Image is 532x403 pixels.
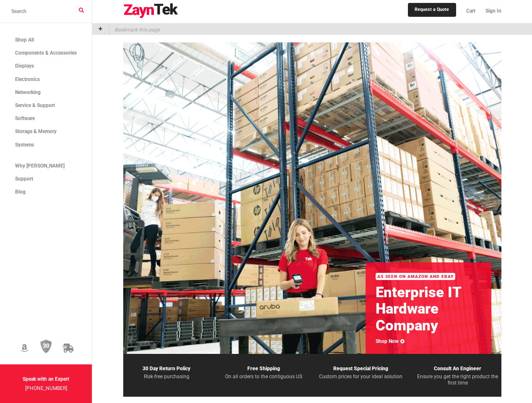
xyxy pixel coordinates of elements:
[15,76,40,82] span: Electronics
[414,364,501,373] p: Consult An Engineer
[15,176,33,182] span: Support
[220,374,307,380] p: On all orders to the contiguous US
[408,3,456,16] a: Request a Quote
[23,376,69,382] strong: Speak with an Expert
[40,340,52,354] img: 30 Day Return Policy
[15,37,34,43] span: Shop All
[480,2,501,20] a: Sign In
[15,102,55,108] span: Service & Support
[15,89,41,95] span: Networking
[466,8,475,14] span: Cart
[15,50,77,56] span: Components & Accessories
[123,364,210,373] p: 30 Day Return Policy
[15,142,34,148] span: Systems
[15,115,35,121] span: Software
[15,189,26,195] span: Blog
[123,3,179,18] img: logo
[123,374,210,380] p: Risk-free purchasing
[461,2,480,20] a: Cart
[317,364,405,373] p: Request Special Pricing
[220,364,307,373] p: Free Shipping
[15,63,34,69] span: Displays
[15,163,65,169] span: Why [PERSON_NAME]
[414,374,501,387] p: Ensure you get the right product the first time
[15,128,57,134] span: Storage & Memory
[317,374,405,380] p: Custom prices for your ideal solution
[25,385,67,391] a: [PHONE_NUMBER]
[109,24,160,35] p: Bookmark this page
